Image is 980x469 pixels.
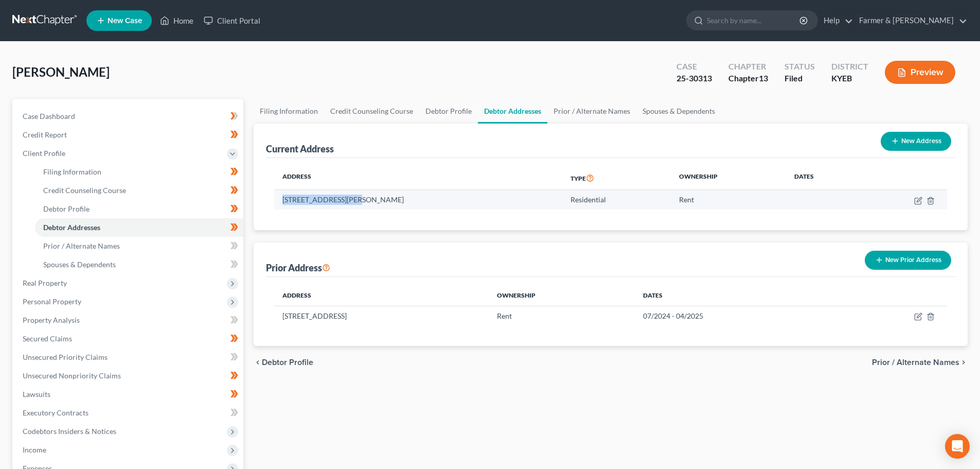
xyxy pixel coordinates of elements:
[43,223,100,232] span: Debtor Addresses
[818,11,853,30] a: Help
[254,358,262,367] i: chevron_left
[43,186,126,195] span: Credit Counseling Course
[14,348,243,367] a: Unsecured Priority Claims
[23,316,80,324] span: Property Analysis
[23,130,67,139] span: Credit Report
[35,237,243,255] a: Prior / Alternate Names
[885,61,955,84] button: Preview
[35,255,243,274] a: Spouses & Dependents
[728,61,768,73] div: Chapter
[865,251,951,270] button: New Prior Address
[262,358,313,367] span: Debtor Profile
[12,64,110,79] span: [PERSON_NAME]
[547,99,636,124] a: Prior / Alternate Names
[478,99,547,124] a: Debtor Addresses
[786,166,861,190] th: Dates
[23,427,116,436] span: Codebtors Insiders & Notices
[35,200,243,218] a: Debtor Profile
[959,358,968,367] i: chevron_right
[14,107,243,126] a: Case Dashboard
[785,61,815,73] div: Status
[881,132,951,151] button: New Address
[14,367,243,385] a: Unsecured Nonpriority Claims
[43,241,120,250] span: Prior / Alternate Names
[23,353,108,361] span: Unsecured Priority Claims
[274,285,488,306] th: Address
[274,166,562,190] th: Address
[43,204,90,213] span: Debtor Profile
[759,73,768,83] span: 13
[23,112,75,120] span: Case Dashboard
[872,358,959,367] span: Prior / Alternate Names
[635,285,838,306] th: Dates
[274,190,562,210] td: [STREET_ADDRESS][PERSON_NAME]
[43,167,101,176] span: Filing Information
[707,11,801,30] input: Search by name...
[14,404,243,422] a: Executory Contracts
[23,445,46,454] span: Income
[23,297,81,306] span: Personal Property
[266,143,334,155] div: Current Address
[419,99,478,124] a: Debtor Profile
[635,306,838,325] td: 07/2024 - 04/2025
[785,73,815,84] div: Filed
[254,99,324,124] a: Filing Information
[199,11,265,30] a: Client Portal
[14,385,243,404] a: Lawsuits
[872,358,968,367] button: Prior / Alternate Names chevron_right
[489,306,635,325] td: Rent
[23,279,67,287] span: Real Property
[728,73,768,84] div: Chapter
[23,390,50,398] span: Lawsuits
[43,260,116,269] span: Spouses & Dependents
[274,306,488,325] td: [STREET_ADDRESS]
[831,61,868,73] div: District
[23,149,65,158] span: Client Profile
[636,99,721,124] a: Spouses & Dependents
[23,334,72,343] span: Secured Claims
[676,73,712,84] div: 25-30313
[108,17,142,25] span: New Case
[23,371,121,380] span: Unsecured Nonpriority Claims
[266,262,330,274] div: Prior Address
[854,11,967,30] a: Farmer & [PERSON_NAME]
[254,358,313,367] button: chevron_left Debtor Profile
[14,329,243,348] a: Secured Claims
[14,126,243,144] a: Credit Report
[671,166,786,190] th: Ownership
[324,99,419,124] a: Credit Counseling Course
[35,163,243,181] a: Filing Information
[35,181,243,200] a: Credit Counseling Course
[562,190,671,210] td: Residential
[14,311,243,329] a: Property Analysis
[562,166,671,190] th: Type
[671,190,786,210] td: Rent
[23,408,88,417] span: Executory Contracts
[831,73,868,84] div: KYEB
[155,11,199,30] a: Home
[489,285,635,306] th: Ownership
[676,61,712,73] div: Case
[35,218,243,237] a: Debtor Addresses
[945,434,970,459] div: Open Intercom Messenger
